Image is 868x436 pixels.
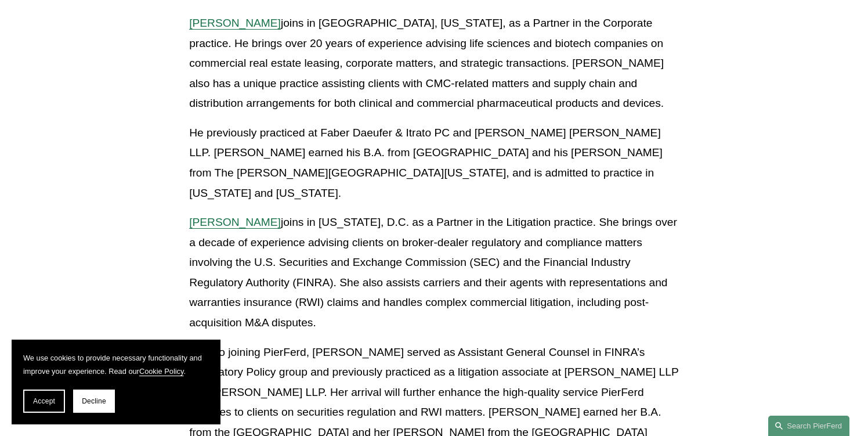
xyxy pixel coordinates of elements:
[189,216,281,228] a: [PERSON_NAME]
[189,123,679,203] p: He previously practiced at Faber Daeufer & Itrato PC and [PERSON_NAME] [PERSON_NAME] LLP. [PERSON...
[189,13,679,114] p: joins in [GEOGRAPHIC_DATA], [US_STATE], as a Partner in the Corporate practice. He brings over 20...
[139,367,184,376] a: Cookie Policy
[33,397,55,405] span: Accept
[12,340,220,424] section: Cookie banner
[23,390,65,413] button: Accept
[189,17,281,29] a: [PERSON_NAME]
[73,390,115,413] button: Decline
[768,416,849,436] a: Search this site
[189,212,679,333] p: joins in [US_STATE], D.C. as a Partner in the Litigation practice. She brings over a decade of ex...
[23,351,209,378] p: We use cookies to provide necessary functionality and improve your experience. Read our .
[82,397,106,405] span: Decline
